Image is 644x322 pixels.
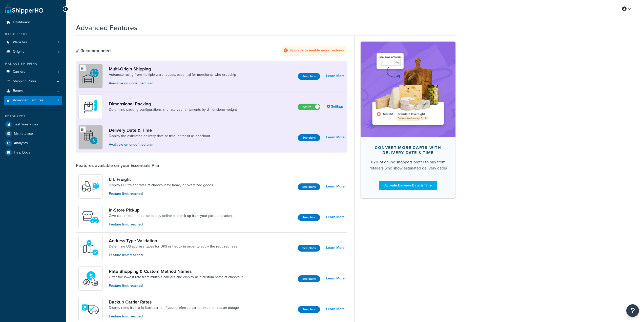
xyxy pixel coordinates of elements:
li: Websites [4,38,62,47]
a: Marketplace [4,129,62,138]
li: Carriers [4,67,62,77]
a: Carriers1 [4,67,62,77]
li: Advanced Features [4,96,62,105]
div: Features available on your Essentials Plan [76,163,160,168]
button: Open Resource Center [626,304,639,317]
a: Activate Delivery Date & Time [379,181,437,190]
span: Origins [13,50,24,54]
h1: Advanced Features [76,23,137,33]
p: Feature limit reached [109,222,234,227]
a: See plans [298,214,320,221]
a: Backup Carrier Rates [109,299,239,305]
a: See plans [298,275,320,282]
a: See plans [298,183,320,190]
a: See plans [298,134,320,141]
span: Test Your Rates [14,122,38,127]
span: Websites [13,40,27,45]
img: feature-image-ddt-36eae7f7280da8017bfb280eaccd9c446f90b1fe08728e4019434db127062ab4.png [368,49,448,129]
span: 1 [58,50,59,54]
a: Automate rating from multiple warehouses, essential for merchants who dropship [109,72,236,77]
a: Analytics [4,139,62,148]
a: Dashboard [4,18,62,27]
a: Offer the lowest rate from multiple carriers and display as a custom name at checkout [109,275,243,280]
a: Learn More [326,72,345,80]
a: Settings [326,103,345,110]
a: Display the estimated delivery date or time in transit as checkout. [109,134,211,139]
span: Advanced Features [13,98,44,103]
a: Origins1 [4,47,62,56]
img: icon-duo-feat-rate-shopping-ecdd8bed.png [82,270,99,287]
a: Shipping Rules [4,77,62,86]
span: Marketplace [14,132,33,136]
strong: Upgrade to enable more features [290,48,344,53]
a: Rate Shopping & Custom Method Names [109,269,243,274]
p: Feature limit reached [109,191,213,197]
a: Determine packing configurations and rate your shipments by dimensional weight [109,107,237,112]
a: Delivery Date & Time [109,127,211,133]
a: Learn More [326,214,345,221]
a: Advanced Features1 [4,96,62,105]
a: Give customers the option to buy online and pick up from your pickup locations [109,213,234,218]
a: Dimensional Packing [109,101,237,107]
a: Learn More [326,134,345,141]
img: icon-duo-feat-backup-carrier-4420b188.png [82,300,99,318]
a: LTL Freight [109,177,213,182]
span: 1 [58,40,59,45]
a: Learn More [326,183,345,190]
a: Display LTL freight rates at checkout for heavy or oversized goods [109,183,213,188]
a: Websites1 [4,38,62,47]
p: Available on undefined plan [109,142,211,147]
label: Active [298,104,320,110]
a: Learn More [326,244,345,251]
div: Convert more carts with delivery date & time [369,145,447,155]
a: In-Store Pickup [109,207,234,213]
a: Address Type Validation [109,238,237,243]
span: Help Docs [14,150,30,155]
p: Feature limit reached [109,314,239,319]
p: Available on undefined plan [109,81,236,86]
a: Display rates from a fallback carrier if your preferred carrier experiences an outage [109,305,239,310]
img: wfgcfpwTIucLEAAAAASUVORK5CYII= [82,208,99,226]
a: Test Your Rates [4,120,62,129]
img: y79ZsPf0fXUFUhFXDzUgf+ktZg5F2+ohG75+v3d2s1D9TjoU8PiyCIluIjV41seZevKCRuEjTPPOKHJsQcmKCXGdfprl3L4q7... [82,178,99,195]
a: See plans [298,73,320,80]
a: Help Docs [4,148,62,157]
div: Manage Shipping [4,62,62,66]
div: Basic Setup [4,32,62,36]
a: Learn More [326,306,345,313]
a: See plans [298,306,320,313]
span: Shipping Rules [13,79,36,84]
a: Multi-Origin Shipping [109,66,236,72]
a: Determine US address types for UPS or FedEx in order to apply the required fees [109,244,237,249]
div: Resources [4,114,62,119]
span: 1 [58,70,59,74]
span: Analytics [14,141,28,145]
a: Boxes [4,86,62,96]
span: 1 [58,98,59,103]
a: Learn More [326,275,345,282]
li: Origins [4,47,62,56]
p: Feature limit reached [109,283,243,289]
span: Boxes [13,89,23,93]
span: Carriers [13,70,25,74]
div: 82% of online shoppers prefer to buy from retailers who show estimated delivery dates [369,159,447,171]
div: Recommended [76,48,111,53]
a: See plans [298,245,320,252]
img: kIG8fy0lQAAAABJRU5ErkJggg== [82,239,99,257]
img: DTVBYsAAAAAASUVORK5CYII= [82,98,99,116]
span: Dashboard [13,20,30,25]
p: Feature limit reached [109,252,237,258]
